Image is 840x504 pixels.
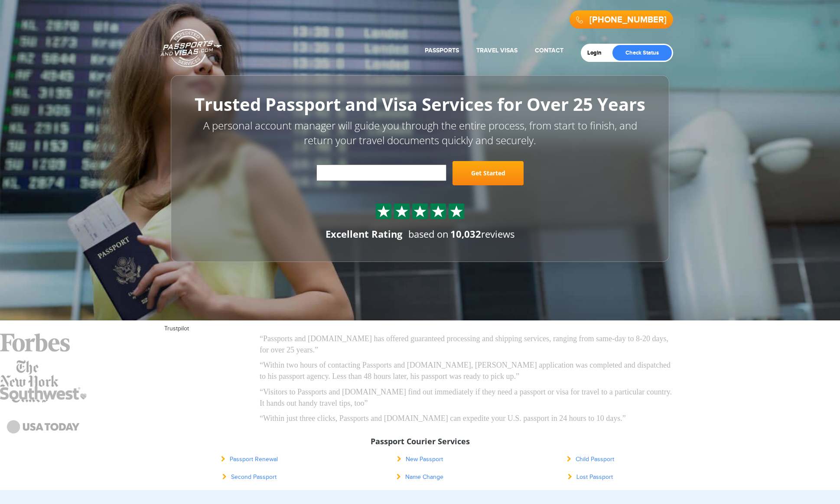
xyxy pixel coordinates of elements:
[326,227,402,241] div: Excellent Rating
[432,205,445,218] img: Sprite St
[260,333,676,355] p: “Passports and [DOMAIN_NAME] has offered guaranteed processing and shipping services, ranging fro...
[260,360,676,382] p: “Within two hours of contacting Passports and [DOMAIN_NAME], [PERSON_NAME] application was comple...
[450,227,514,240] span: reviews
[476,47,518,54] a: Travel Visas
[567,456,614,463] a: Child Passport
[260,413,676,424] p: “Within just three clicks, Passports and [DOMAIN_NAME] can expedite your U.S. passport in 24 hour...
[535,47,563,54] a: Contact
[568,474,613,481] a: Lost Passport
[164,325,189,332] a: Trustpilot
[450,227,481,240] strong: 10,032
[450,205,463,218] img: Sprite St
[160,29,222,68] a: Passports & [DOMAIN_NAME]
[221,456,278,463] a: Passport Renewal
[397,474,443,481] a: Name Change
[413,205,427,218] img: Sprite St
[397,456,443,463] a: New Passport
[222,474,277,481] a: Second Passport
[453,161,524,185] a: Get Started
[425,47,459,54] a: Passports
[408,227,449,240] span: based on
[190,118,650,148] p: A personal account manager will guide you through the entire process, from start to finish, and r...
[395,205,408,218] img: Sprite St
[612,45,672,61] a: Check Status
[190,95,650,114] h1: Trusted Passport and Visa Services for Over 25 Years
[171,437,669,446] h3: Passport Courier Services
[260,387,676,409] p: “Visitors to Passports and [DOMAIN_NAME] find out immediately if they need a passport or visa for...
[587,49,608,56] a: Login
[589,15,667,25] a: [PHONE_NUMBER]
[377,205,390,218] img: Sprite St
